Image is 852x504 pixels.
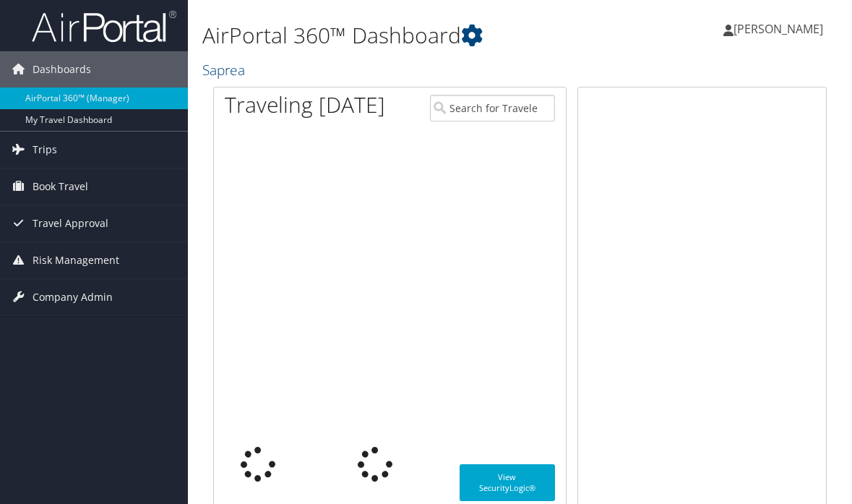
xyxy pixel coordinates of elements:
span: [PERSON_NAME] [733,21,823,37]
span: Travel Approval [33,205,108,242]
input: Search for Traveler [430,95,555,121]
span: Dashboards [33,51,91,87]
span: Trips [33,132,57,168]
a: [PERSON_NAME] [723,7,838,51]
a: Saprea [202,60,249,80]
img: airportal-logo.png [32,9,176,43]
span: Risk Management [33,242,119,278]
a: View SecurityLogic® [460,464,555,501]
span: Book Travel [33,168,88,205]
h1: AirPortal 360™ Dashboard [202,20,626,51]
span: Company Admin [33,279,113,315]
h1: Traveling [DATE] [225,90,385,120]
